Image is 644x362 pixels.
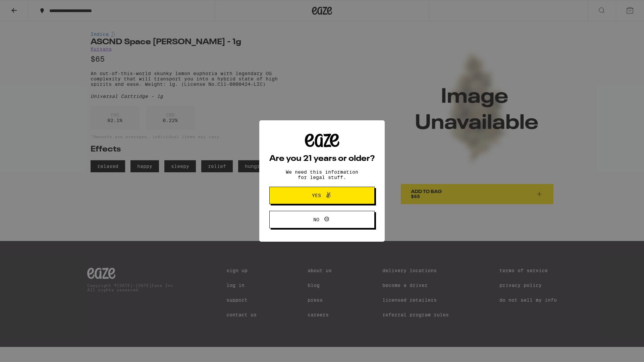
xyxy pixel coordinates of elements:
[269,155,375,163] h2: Are you 21 years or older?
[602,342,637,359] iframe: Opens a widget where you can find more information
[313,217,319,222] span: No
[269,187,375,204] button: Yes
[312,193,321,198] span: Yes
[280,169,364,180] p: We need this information for legal stuff.
[269,211,375,228] button: No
